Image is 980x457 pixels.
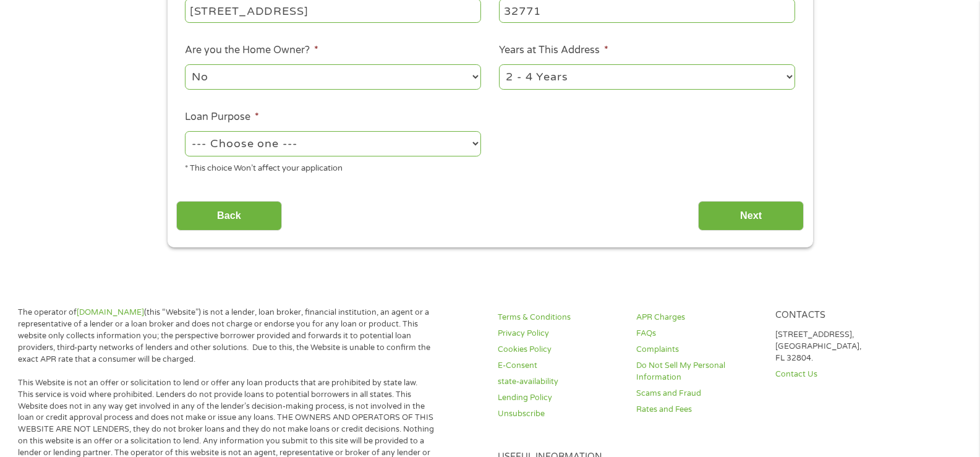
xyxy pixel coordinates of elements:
a: Scams and Fraud [636,388,760,399]
h4: Contacts [775,310,899,322]
a: APR Charges [636,312,760,323]
input: Back [176,201,282,231]
div: * This choice Won’t affect your application [185,158,481,175]
input: Next [698,201,804,231]
a: E-Consent [498,360,621,372]
a: Rates and Fees [636,404,760,416]
a: Privacy Policy [498,328,621,340]
a: Unsubscribe [498,408,621,420]
a: [DOMAIN_NAME] [77,307,144,317]
a: Do Not Sell My Personal Information [636,360,760,383]
a: Contact Us [775,369,899,380]
label: Are you the Home Owner? [185,44,318,57]
a: state-availability [498,376,621,388]
a: FAQs [636,328,760,340]
p: [STREET_ADDRESS], [GEOGRAPHIC_DATA], FL 32804. [775,329,899,364]
a: Terms & Conditions [498,312,621,323]
label: Years at This Address [499,44,608,57]
a: Cookies Policy [498,344,621,356]
p: The operator of (this “Website”) is not a lender, loan broker, financial institution, an agent or... [18,307,435,365]
a: Lending Policy [498,392,621,404]
label: Loan Purpose [185,111,259,124]
a: Complaints [636,344,760,356]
